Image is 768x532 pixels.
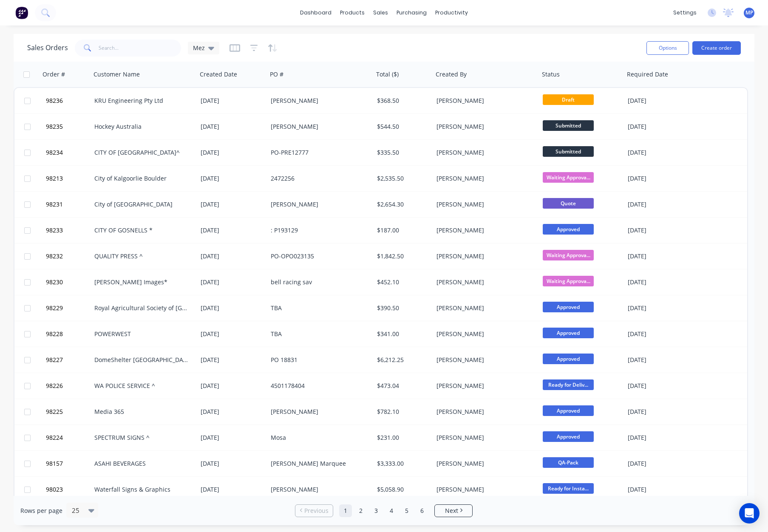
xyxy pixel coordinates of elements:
div: WA POLICE SERVICE ^ [94,382,189,390]
div: [DATE] [628,382,695,390]
div: KRU Engineering Pty Ltd [94,96,189,105]
span: 98230 [46,278,63,286]
div: [PERSON_NAME] [436,148,531,157]
span: Waiting Approva... [543,172,594,183]
div: DomeShelter [GEOGRAPHIC_DATA] [94,356,189,364]
span: Draft [543,94,594,105]
div: [DATE] [628,485,695,494]
button: 98236 [43,88,94,113]
div: Status [542,70,560,79]
div: ASAHI BEVERAGES [94,459,189,468]
div: [DATE] [201,174,264,183]
span: 98236 [46,96,63,105]
div: Created By [436,70,467,79]
button: 98224 [43,425,94,450]
div: Mosa [271,433,365,442]
h1: Sales Orders [27,44,68,52]
img: Factory [15,6,28,19]
div: [DATE] [628,356,695,364]
div: [DATE] [201,433,264,442]
div: [DATE] [201,278,264,286]
span: MP [745,9,753,17]
div: [DATE] [628,407,695,416]
div: PO-OPO023135 [271,252,365,260]
div: [DATE] [201,148,264,157]
div: [DATE] [201,304,264,312]
div: [DATE] [201,252,264,260]
div: Open Intercom Messenger [739,503,759,524]
button: Create order [692,41,741,55]
div: [DATE] [628,330,695,338]
div: Total ($) [376,70,399,79]
button: 98229 [43,295,94,321]
div: [PERSON_NAME] [271,407,365,416]
div: [PERSON_NAME] [436,304,531,312]
div: [DATE] [201,459,264,468]
span: 98234 [46,148,63,157]
span: Approved [543,224,594,235]
div: $335.50 [377,148,427,157]
span: Ready for Deliv... [543,379,594,390]
div: bell racing sav [271,278,365,286]
div: [PERSON_NAME] [271,96,365,105]
div: SPECTRUM SIGNS ^ [94,433,189,442]
div: settings [669,6,701,19]
div: PO-PRE12777 [271,148,365,157]
div: [PERSON_NAME] [436,433,531,442]
div: [PERSON_NAME] [271,485,365,494]
span: Quote [543,198,594,209]
div: $390.50 [377,304,427,312]
a: Previous page [295,507,333,515]
div: [PERSON_NAME] [436,278,531,286]
div: Created Date [200,70,237,79]
div: [PERSON_NAME] [436,200,531,209]
ul: Pagination [292,504,476,517]
div: [PERSON_NAME] [436,122,531,131]
div: $231.00 [377,433,427,442]
div: [DATE] [201,356,264,364]
div: [PERSON_NAME] Marquee [271,459,365,468]
div: [PERSON_NAME] [436,382,531,390]
span: 98228 [46,330,63,338]
button: 98230 [43,269,94,295]
div: [PERSON_NAME] [436,459,531,468]
div: [PERSON_NAME] [436,407,531,416]
div: [PERSON_NAME] [436,356,531,364]
button: 98023 [43,477,94,502]
div: : P193129 [271,226,365,235]
span: Approved [543,431,594,442]
div: [DATE] [628,96,695,105]
span: 98023 [46,485,63,494]
a: dashboard [296,6,336,19]
div: [DATE] [201,485,264,494]
span: Approved [543,302,594,312]
span: 98233 [46,226,63,235]
div: [PERSON_NAME] [271,200,365,209]
button: 98232 [43,243,94,269]
div: [DATE] [628,304,695,312]
a: Page 3 [370,504,383,517]
button: 98225 [43,399,94,424]
button: 98233 [43,218,94,243]
span: Next [445,507,458,515]
div: QUALITY PRESS ^ [94,252,189,260]
span: Waiting Approva... [543,276,594,286]
button: 98213 [43,166,94,191]
div: $2,654.30 [377,200,427,209]
div: [DATE] [201,226,264,235]
span: Approved [543,328,594,338]
div: POWERWEST [94,330,189,338]
div: $452.10 [377,278,427,286]
a: Page 5 [400,504,413,517]
div: $187.00 [377,226,427,235]
div: [DATE] [628,200,695,209]
div: [PERSON_NAME] [271,122,365,131]
div: $6,212.25 [377,356,427,364]
span: Submitted [543,120,594,131]
div: Media 365 [94,407,189,416]
div: [PERSON_NAME] [436,330,531,338]
div: TBA [271,330,365,338]
span: 98226 [46,382,63,390]
span: 98157 [46,459,63,468]
div: $473.04 [377,382,427,390]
